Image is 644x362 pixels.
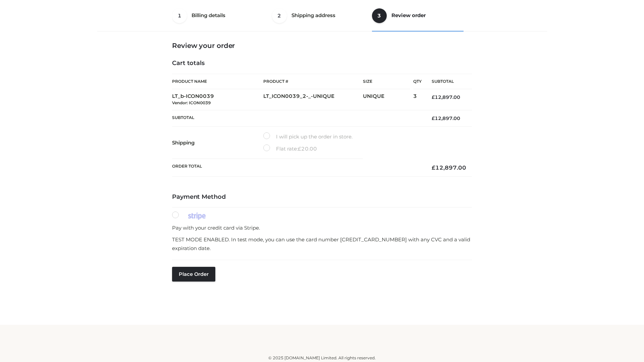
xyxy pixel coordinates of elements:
[172,193,472,201] h4: Payment Method
[432,164,435,171] span: £
[263,132,353,141] label: I will pick up the order in store.
[172,100,211,105] small: Vendor: ICON0039
[172,127,263,159] th: Shipping
[100,355,544,361] div: © 2025 [DOMAIN_NAME] Limited. All rights reserved.
[432,115,460,121] bdi: 12,897.00
[172,235,472,252] p: TEST MODE ENABLED. In test mode, you can use the card number [CREDIT_CARD_NUMBER] with any CVC an...
[432,94,435,100] span: £
[172,224,472,232] p: Pay with your credit card via Stripe.
[298,145,317,152] bdi: 20.00
[413,74,422,89] th: Qty
[172,74,263,89] th: Product Name
[432,164,466,171] bdi: 12,897.00
[422,74,472,89] th: Subtotal
[298,145,301,152] span: £
[363,89,413,110] td: UNIQUE
[432,115,435,121] span: £
[263,89,363,110] td: LT_ICON0039_2-_-UNIQUE
[172,267,215,282] button: Place order
[172,159,422,177] th: Order Total
[172,89,263,110] td: LT_b-ICON0039
[363,74,410,89] th: Size
[263,144,317,153] label: Flat rate:
[172,42,472,50] h3: Review your order
[263,74,363,89] th: Product #
[172,60,472,67] h4: Cart totals
[432,94,460,100] bdi: 12,897.00
[413,89,422,110] td: 3
[172,110,422,126] th: Subtotal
